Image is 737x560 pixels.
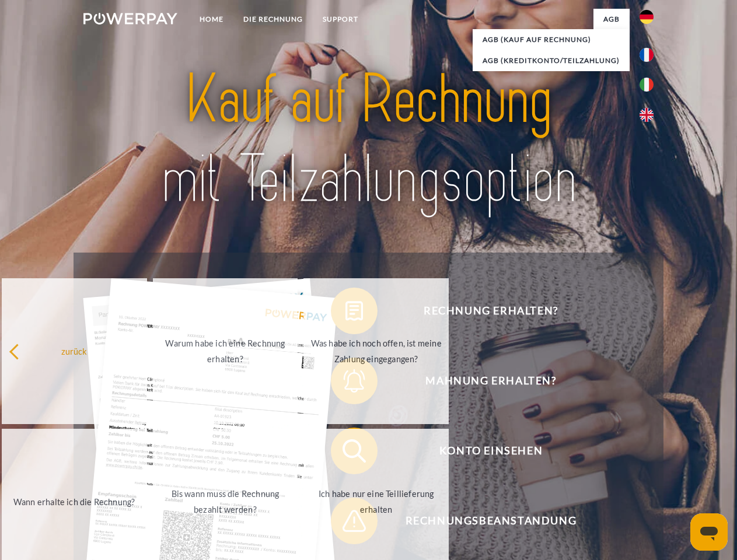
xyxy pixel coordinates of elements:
[111,56,626,223] img: title-powerpay_de.svg
[473,29,630,50] a: AGB (Kauf auf Rechnung)
[303,278,449,424] a: Was habe ich noch offen, ist meine Zahlung eingegangen?
[473,50,630,71] a: AGB (Kreditkonto/Teilzahlung)
[310,335,442,367] div: Was habe ich noch offen, ist meine Zahlung eingegangen?
[83,13,177,24] img: logo-powerpay-white.svg
[190,9,233,30] a: Home
[331,358,634,404] button: Mahnung erhalten?
[310,486,442,517] div: Ich habe nur eine Teillieferung erhalten
[331,498,634,544] button: Rechnungsbeanstandung
[348,358,634,404] span: Mahnung erhalten?
[640,10,654,24] img: de
[233,9,313,30] a: DIE RECHNUNG
[348,428,634,474] span: Konto einsehen
[331,288,634,334] button: Rechnung erhalten?
[160,335,291,367] div: Warum habe ich eine Rechnung erhalten?
[640,48,654,62] img: fr
[160,486,291,517] div: Bis wann muss die Rechnung bezahlt werden?
[331,428,634,474] button: Konto einsehen
[640,108,654,122] img: en
[640,78,654,92] img: it
[593,9,630,30] a: agb
[348,498,634,544] span: Rechnungsbeanstandung
[9,494,140,509] div: Wann erhalte ich die Rechnung?
[9,343,140,359] div: zurück
[313,9,368,30] a: SUPPORT
[690,513,728,551] iframe: Schaltfläche zum Öffnen des Messaging-Fensters
[348,288,634,334] span: Rechnung erhalten?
